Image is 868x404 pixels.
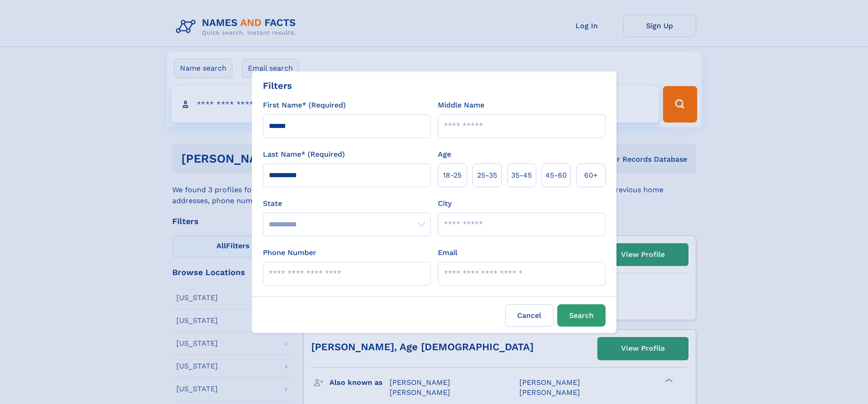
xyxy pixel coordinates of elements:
[477,170,497,181] span: 25‑35
[443,170,462,181] span: 18‑25
[263,198,431,209] label: State
[263,79,292,92] div: Filters
[438,100,484,111] label: Middle Name
[263,247,316,258] label: Phone Number
[438,198,452,209] label: City
[263,100,346,111] label: First Name* (Required)
[511,170,532,181] span: 35‑45
[263,149,345,160] label: Last Name* (Required)
[557,304,606,327] button: Search
[584,170,598,181] span: 60+
[545,170,567,181] span: 45‑60
[438,149,451,160] label: Age
[438,247,457,258] label: Email
[505,304,554,327] label: Cancel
